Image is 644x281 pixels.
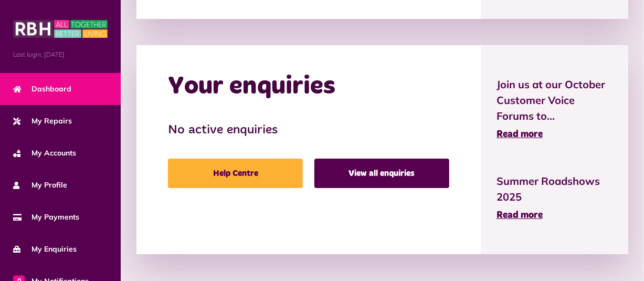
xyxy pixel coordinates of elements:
[497,77,613,124] span: Join us at our October Customer Voice Forums to...
[13,212,79,223] span: My Payments
[168,159,303,188] a: Help Centre
[497,173,613,205] span: Summer Roadshows 2025
[497,77,613,142] a: Join us at our October Customer Voice Forums to... Read more
[168,123,449,138] h3: No active enquiries
[497,211,543,220] span: Read more
[13,244,77,255] span: My Enquiries
[13,180,67,191] span: My Profile
[497,130,543,139] span: Read more
[13,18,108,39] img: MyRBH
[13,50,108,59] span: Last login: [DATE]
[314,159,449,188] a: View all enquiries
[13,84,71,95] span: Dashboard
[168,71,335,102] h2: Your enquiries
[13,148,76,159] span: My Accounts
[497,173,613,223] a: Summer Roadshows 2025 Read more
[13,116,72,127] span: My Repairs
